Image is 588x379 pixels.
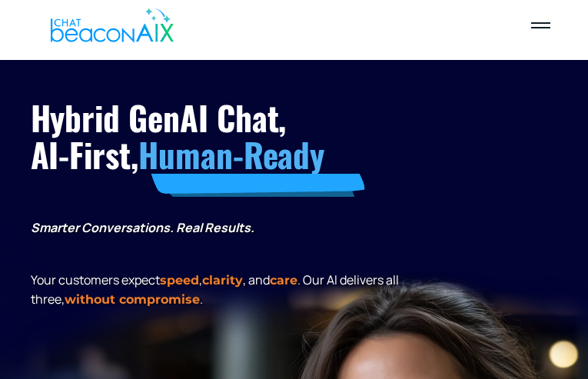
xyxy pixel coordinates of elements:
[31,219,254,236] strong: Smarter Conversations. Real Results.
[65,292,200,307] span: without compromise
[202,273,243,288] span: clarity
[31,271,495,309] p: Your customers expect , , and . Our Al delivers all three, .
[160,273,199,288] strong: speed
[270,273,297,288] span: care
[31,98,546,172] h1: Hybrid GenAI Chat, AI-First,
[138,129,324,178] span: Human-Ready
